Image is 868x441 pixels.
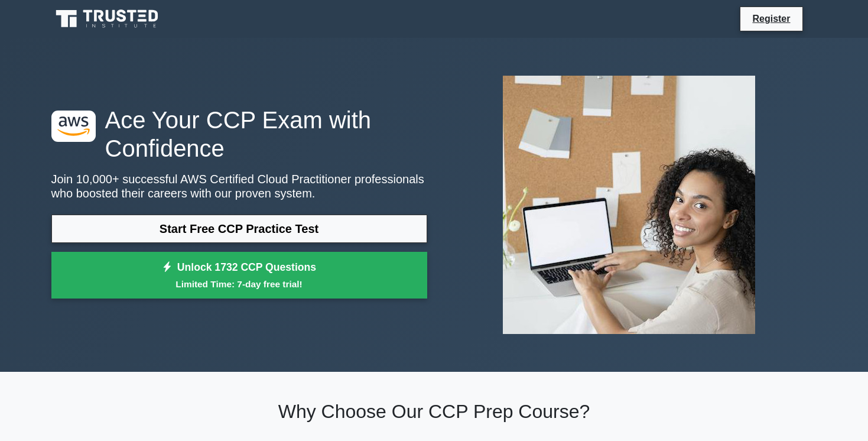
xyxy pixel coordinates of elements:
h1: Ace Your CCP Exam with Confidence [51,106,427,163]
p: Join 10,000+ successful AWS Certified Cloud Practitioner professionals who boosted their careers ... [51,172,427,200]
a: Register [745,11,797,26]
a: Unlock 1732 CCP QuestionsLimited Time: 7-day free trial! [51,252,427,299]
small: Limited Time: 7-day free trial! [66,277,412,291]
a: Start Free CCP Practice Test [51,215,427,243]
h2: Why Choose Our CCP Prep Course? [51,400,817,423]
